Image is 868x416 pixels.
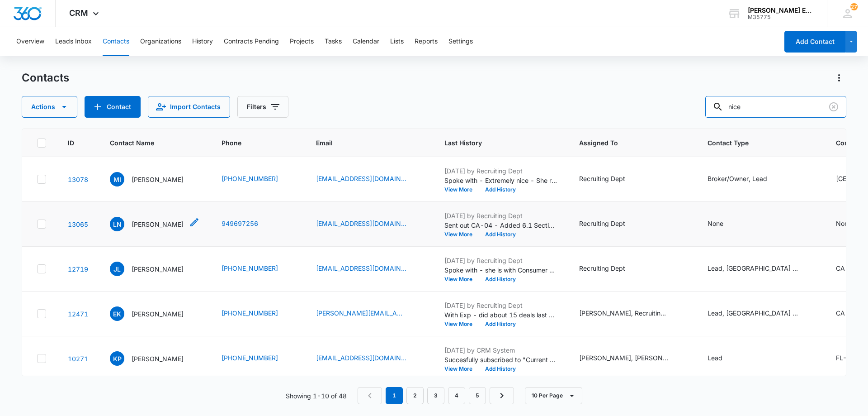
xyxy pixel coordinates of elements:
span: Contact Type [708,138,801,148]
div: Assigned To - Recruiting Dept - Select to Edit Field [579,174,642,185]
div: Lead [708,353,722,363]
button: Add History [479,232,522,237]
button: View More [444,277,479,282]
span: Phone [222,138,281,148]
a: [PHONE_NUMBER] [222,308,278,318]
button: Add History [479,187,522,192]
div: Lead, [GEOGRAPHIC_DATA] Broker Prospecting - [PERSON_NAME] [708,263,798,273]
div: None [708,219,723,228]
button: Actions [832,71,846,85]
div: Lead, [GEOGRAPHIC_DATA] Broker Prospecting - [PERSON_NAME] [708,308,798,318]
a: Page 2 [406,387,424,404]
span: CRM [69,8,88,18]
div: Email - jonileone2575@gmail.com - Select to Edit Field [316,263,423,274]
button: Clear [826,100,841,114]
button: Contracts Pending [224,27,279,56]
div: Contact Type - Lead - Select to Edit Field [708,353,739,364]
div: Assigned To - Jeff Green, Recruiting Dept - Select to Edit Field [579,308,686,319]
button: History [192,27,213,56]
p: [DATE] by CRM System [444,345,557,355]
a: [EMAIL_ADDRESS][DOMAIN_NAME] [316,174,406,183]
span: ID [68,138,75,148]
p: [PERSON_NAME] [132,309,184,319]
button: View More [444,232,479,237]
button: Organizations [140,27,181,56]
p: Spoke with - Extremely nice - She really felt like she wanted to remain independent - she always ... [444,176,557,185]
button: Reports [415,27,438,56]
div: notifications count [850,3,858,10]
button: View More [444,321,479,327]
div: Recruiting Dept [579,219,625,228]
span: JL [110,262,124,276]
p: [DATE] by Recruiting Dept [444,166,557,176]
div: account name [748,7,814,14]
div: Contact Type - Lead, Northern CA Broker Prospecting - Jeff Green - Select to Edit Field [708,308,814,319]
p: [PERSON_NAME] [132,220,184,229]
div: [PERSON_NAME], [PERSON_NAME] [579,353,670,363]
div: Contact Name - Erik Katz - Select to Edit Field [110,306,200,321]
button: Filters [237,96,288,118]
button: Leads Inbox [55,27,92,56]
div: Assigned To - Recruiting Dept - Select to Edit Field [579,219,642,230]
div: Assigned To - Recruiting Dept - Select to Edit Field [579,263,642,274]
a: 949697256 [222,219,258,228]
button: View More [444,187,479,192]
div: Contact Name - Kevin Parker - Select to Edit Field [110,351,200,366]
a: Page 5 [469,387,486,404]
p: Showing 1-10 of 48 [286,391,347,401]
div: Broker/Owner, Lead [708,174,767,183]
div: Contact Type - None - Select to Edit Field [708,219,740,230]
button: Contacts [103,27,129,56]
button: Actions [22,96,77,118]
a: Navigate to contact details page for Kevin Parker [68,355,88,363]
button: Add Contact [85,96,141,118]
span: Email [316,138,410,148]
a: [PHONE_NUMBER] [222,353,278,363]
p: Spoke with - she is with Consumer Plus Realty. her situation is , shes not really looking to move... [444,265,557,275]
button: 10 Per Page [525,387,582,404]
div: Phone - (512) 630-4399 - Select to Edit Field [222,174,294,185]
a: [EMAIL_ADDRESS][DOMAIN_NAME] [316,263,406,273]
button: Overview [16,27,44,56]
button: Lists [390,27,404,56]
div: [PERSON_NAME], Recruiting Dept [579,308,670,318]
button: View More [444,366,479,372]
a: [PERSON_NAME][EMAIL_ADDRESS][DOMAIN_NAME] [316,308,406,318]
a: [PHONE_NUMBER] [222,174,278,183]
div: Email - iopsychguy2020@gmail.com - Select to Edit Field [316,353,423,364]
a: Page 3 [427,387,444,404]
div: Email - lnicewarner@gmail.com - Select to Edit Field [316,219,423,230]
button: Tasks [325,27,342,56]
div: Recruiting Dept [579,174,625,183]
div: Assigned To - Alysha Aratari, Jon Marshman - Select to Edit Field [579,353,686,364]
span: KP [110,351,124,366]
nav: Pagination [358,387,514,404]
button: Add History [479,366,522,372]
p: [DATE] by Recruiting Dept [444,301,557,310]
div: Contact Name - Lacee Nicewarner - Select to Edit Field [110,217,200,231]
span: MI [110,172,124,186]
a: Navigate to contact details page for Erik Katz [68,310,88,318]
p: [DATE] by Recruiting Dept [444,256,557,265]
div: CA-07 [836,263,857,273]
em: 1 [386,387,403,404]
div: Contact Type - Lead, Northern CA Broker Prospecting - Jeff Green - Select to Edit Field [708,263,814,274]
button: Add History [479,277,522,282]
div: Contact Status - None - Select to Edit Field [836,219,868,230]
div: Email - mirvin@emonilegacy.com - Select to Edit Field [316,174,423,185]
a: [EMAIL_ADDRESS][DOMAIN_NAME] [316,353,406,363]
div: Contact Name - Joanne Leone - Select to Edit Field [110,262,200,276]
button: Projects [290,27,314,56]
div: CA-07 [836,308,857,318]
span: 27 [850,3,858,10]
button: Add Contact [784,31,845,53]
h1: Contacts [22,71,69,85]
a: Navigate to contact details page for Monica Irvin [68,176,88,183]
a: [PHONE_NUMBER] [222,263,278,273]
button: Settings [448,27,473,56]
div: Phone - 949697256 - Select to Edit Field [222,219,274,230]
button: Calendar [353,27,379,56]
p: [PERSON_NAME] [132,354,184,363]
input: Search Contacts [705,96,846,118]
a: Page 4 [448,387,465,404]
